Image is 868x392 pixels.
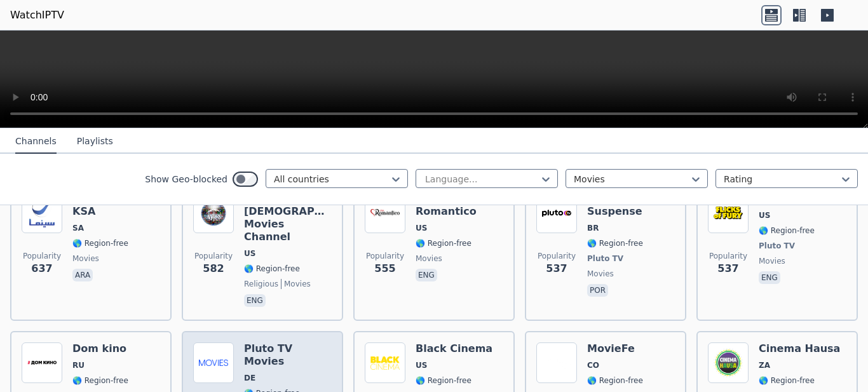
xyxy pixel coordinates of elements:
[193,342,234,383] img: Pluto TV Movies
[366,251,404,261] span: Popularity
[759,226,815,236] span: 🌎 Region-free
[194,251,233,261] span: Popularity
[759,360,770,370] span: ZA
[15,130,57,154] button: Channels
[72,223,84,233] span: SA
[72,360,85,370] span: RU
[546,261,567,276] span: 537
[72,375,128,386] span: 🌎 Region-free
[587,253,623,264] span: Pluto TV
[416,253,442,264] span: movies
[708,342,749,383] img: Cinema Hausa
[416,193,503,218] h6: Cine Romantico
[587,284,608,297] p: por
[23,251,61,261] span: Popularity
[145,173,227,186] label: Show Geo-blocked
[244,294,266,307] p: eng
[365,193,405,233] img: Cine Romantico
[72,253,99,264] span: movies
[587,223,599,233] span: BR
[416,342,492,355] h6: Black Cinema
[587,360,599,370] span: CO
[31,261,52,276] span: 637
[72,238,128,248] span: 🌎 Region-free
[759,210,770,220] span: US
[536,342,577,383] img: MovieFe
[244,264,300,274] span: 🌎 Region-free
[416,360,427,370] span: US
[709,251,747,261] span: Popularity
[759,342,840,355] h6: Cinema Hausa
[587,342,643,355] h6: MovieFe
[244,248,255,259] span: US
[193,193,234,233] img: ABN Bible Movies Channel
[587,193,675,218] h6: Filmes Suspense
[281,279,311,289] span: movies
[244,373,255,383] span: DE
[244,279,278,289] span: religious
[244,193,332,243] h6: ABN [DEMOGRAPHIC_DATA] Movies Channel
[244,342,332,368] h6: Pluto TV Movies
[374,261,395,276] span: 555
[759,241,795,251] span: Pluto TV
[759,271,780,284] p: eng
[72,342,128,355] h6: Dom kino
[365,342,405,383] img: Black Cinema
[416,269,437,281] p: eng
[759,256,785,266] span: movies
[416,375,471,386] span: 🌎 Region-free
[77,130,113,154] button: Playlists
[717,261,738,276] span: 537
[10,8,64,23] a: WatchIPTV
[416,223,427,233] span: US
[587,238,643,248] span: 🌎 Region-free
[72,269,93,281] p: ara
[22,193,62,233] img: Rotana Cinema KSA
[538,251,576,261] span: Popularity
[416,238,471,248] span: 🌎 Region-free
[759,375,815,386] span: 🌎 Region-free
[72,193,160,218] h6: Rotana Cinema KSA
[708,193,749,233] img: Flicks of Fury
[587,269,614,279] span: movies
[587,375,643,386] span: 🌎 Region-free
[536,193,577,233] img: Filmes Suspense
[203,261,224,276] span: 582
[22,342,62,383] img: Dom kino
